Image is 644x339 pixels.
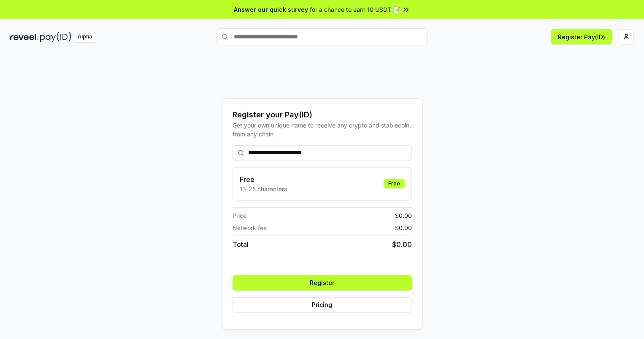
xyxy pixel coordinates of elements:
[73,32,97,42] div: Alpha
[233,223,267,232] span: Network fee
[234,5,308,14] span: Answer our quick survey
[233,211,246,220] span: Price
[240,174,287,184] h3: Free
[233,239,249,250] span: Total
[395,211,412,220] span: $ 0.00
[392,239,412,250] span: $ 0.00
[551,29,612,44] button: Register Pay(ID)
[233,297,412,312] button: Pricing
[233,121,412,138] div: Get your own unique name to receive any crypto and stablecoin, from any chain
[233,275,412,290] button: Register
[310,5,400,14] span: for a chance to earn 10 USDT 📝
[240,184,287,193] p: 13-25 characters
[384,179,405,188] div: Free
[395,223,412,232] span: $ 0.00
[10,32,38,42] img: reveel_dark
[233,109,412,121] div: Register your Pay(ID)
[40,32,71,42] img: pay_id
